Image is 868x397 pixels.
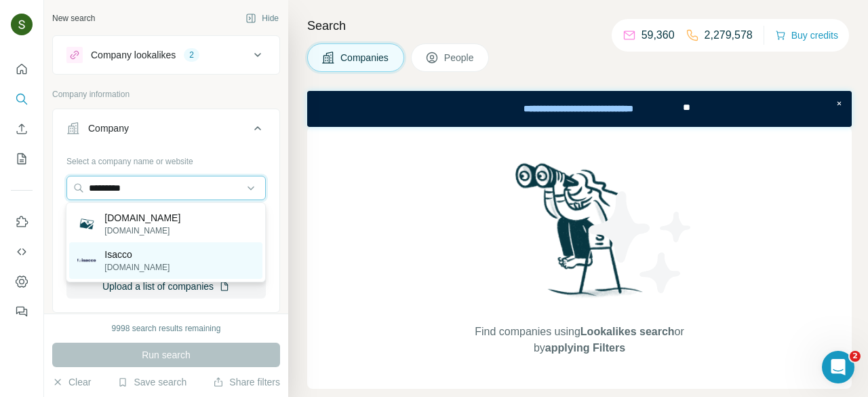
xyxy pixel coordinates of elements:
[117,375,186,389] button: Save search
[444,51,475,64] span: People
[104,261,170,273] p: [DOMAIN_NAME]
[104,248,170,261] p: Isacco
[77,259,96,263] img: Isacco
[184,49,199,61] div: 2
[580,326,675,337] span: Lookalikes search
[545,342,625,354] span: applying Filters
[11,147,33,171] button: My lists
[88,121,129,135] div: Company
[11,57,33,81] button: Quick start
[77,214,96,233] img: ediliziafratellisacco.it
[104,211,180,225] p: [DOMAIN_NAME]
[213,375,280,389] button: Share filters
[52,375,91,389] button: Clear
[53,112,279,150] button: Company
[52,12,95,24] div: New search
[471,324,688,356] span: Find companies using or by
[66,274,266,299] button: Upload a list of companies
[307,91,852,127] iframe: Banner
[11,117,33,141] button: Enrich CSV
[91,48,176,62] div: Company lookalikes
[775,26,838,45] button: Buy credits
[52,88,280,100] p: Company information
[11,87,33,111] button: Search
[307,16,852,35] h4: Search
[11,299,33,324] button: Feedback
[236,8,288,29] button: Hide
[850,351,861,362] span: 2
[104,225,180,237] p: [DOMAIN_NAME]
[642,27,675,43] p: 59,360
[11,269,33,294] button: Dashboard
[66,150,266,168] div: Select a company name or website
[11,240,33,264] button: Use Surfe API
[822,351,854,383] iframe: Intercom live chat
[53,39,279,71] button: Company lookalikes2
[580,181,702,303] img: Surfe Illustration - Stars
[705,27,753,43] p: 2,279,578
[340,51,390,64] span: Companies
[112,322,221,335] div: 9998 search results remaining
[11,210,33,234] button: Use Surfe on LinkedIn
[11,14,33,35] img: Avatar
[509,159,650,311] img: Surfe Illustration - Woman searching with binoculars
